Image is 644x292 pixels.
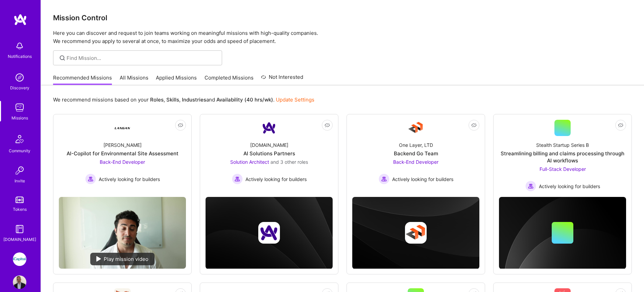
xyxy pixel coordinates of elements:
div: Notifications [8,53,32,60]
div: [PERSON_NAME] [103,141,142,149]
i: icon EyeClosed [178,122,183,128]
img: Actively looking for builders [232,174,243,184]
a: Completed Missions [205,74,254,85]
a: Update Settings [276,96,314,103]
a: Company Logo[PERSON_NAME]AI-Copilot for Environmental Site AssessmentBack-End Developer Actively ... [59,120,186,192]
div: [DOMAIN_NAME] [3,236,36,243]
img: iCapital: Building an Alternative Investment Marketplace [13,252,26,266]
i: icon EyeClosed [618,122,623,128]
a: Company LogoOne Layer, LTDBackend Go TeamBack-End Developer Actively looking for buildersActively... [352,120,479,192]
img: cover [499,197,626,269]
div: [DOMAIN_NAME] [250,141,288,149]
div: Backend Go Team [394,150,438,157]
img: Actively looking for builders [525,181,536,192]
a: Recommended Missions [53,74,112,85]
img: bell [13,39,26,53]
img: cover [352,197,479,269]
input: Find Mission... [67,54,217,62]
img: Company Logo [408,120,424,136]
a: Stealth Startup Series BStreamlining billing and claims processing through AI workflowsFull-Stack... [499,120,626,192]
b: Skills [166,96,179,103]
p: Here you can discover and request to join teams working on meaningful missions with high-quality ... [53,29,632,45]
i: icon EyeClosed [471,122,477,128]
i: icon EyeClosed [325,122,330,128]
img: cover [206,197,333,269]
div: Streamlining billing and claims processing through AI workflows [499,150,626,164]
img: Company logo [258,222,280,244]
img: Company Logo [261,120,277,136]
i: icon SearchGrey [58,54,66,62]
span: Back-End Developer [393,159,438,165]
img: discovery [13,71,26,84]
div: Community [9,147,30,154]
p: We recommend missions based on your , , and . [53,96,314,103]
span: Back-End Developer [100,159,145,165]
div: One Layer, LTD [399,141,433,149]
b: Industries [182,96,206,103]
div: Missions [11,114,28,121]
div: Discovery [10,84,29,91]
img: Invite [13,164,26,177]
img: Company logo [405,222,427,244]
img: No Mission [59,197,186,269]
span: Full-Stack Developer [540,166,586,172]
img: Company Logo [114,120,130,136]
img: teamwork [13,101,26,114]
span: Actively looking for builders [539,183,600,190]
span: Actively looking for builders [245,176,307,183]
b: Availability (40 hrs/wk) [216,96,273,103]
a: iCapital: Building an Alternative Investment Marketplace [11,252,28,266]
h3: Mission Control [53,14,632,22]
span: Solution Architect [230,159,269,165]
a: User Avatar [11,275,28,289]
img: User Avatar [13,275,26,289]
div: Tokens [13,206,27,213]
div: Stealth Startup Series B [536,141,589,149]
div: Play mission video [90,253,154,265]
div: AI Solutions Partners [243,150,295,157]
img: guide book [13,222,26,236]
img: logo [14,14,27,26]
div: Invite [15,177,25,184]
img: Actively looking for builders [85,174,96,184]
span: Actively looking for builders [392,176,453,183]
img: play [96,256,101,262]
img: Actively looking for builders [379,174,389,184]
b: Roles [150,96,164,103]
a: All Missions [120,74,148,85]
span: Actively looking for builders [99,176,160,183]
div: AI-Copilot for Environmental Site Assessment [67,150,178,157]
img: Community [11,131,28,147]
a: Applied Missions [156,74,197,85]
span: and 3 other roles [270,159,308,165]
a: Company Logo[DOMAIN_NAME]AI Solutions PartnersSolution Architect and 3 other rolesActively lookin... [206,120,333,192]
a: Not Interested [261,73,303,85]
img: tokens [16,197,24,203]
